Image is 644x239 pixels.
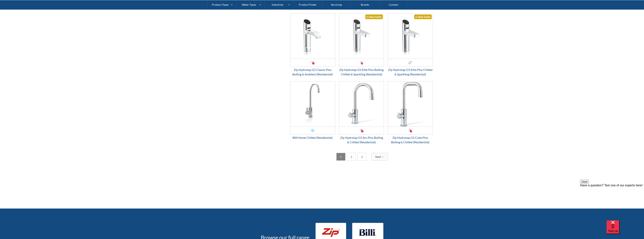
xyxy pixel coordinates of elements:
[388,81,433,144] a: Zip Hydrotap G5 Cube Plus Boiling & Chilled (Residential)Zip Hydrotap G5 Cube Plus Boiling & Chil...
[290,68,335,77] div: Zip Hydrotap G5 Classic Plus Boiling & Ambient (Residential)
[371,153,388,161] a: Next Page
[290,135,335,140] div: Billi Home Chilled (Residential)
[290,14,335,59] img: Zip Hydrotap G5 Classic Plus Boiling & Ambient (Residential)
[606,220,644,239] iframe: podium webchat widget bubble
[339,68,384,77] div: Zip Hydrotap G5 Elite Plus Boiling, Chilled & Sparkling (Residential)
[365,14,383,19] div: Best Seller
[339,81,384,144] a: Zip Hydrotap G5 Arc Plus Boiling & Chilled (Residential)Zip Hydrotap G5 Arc Plus Boiling & Chille...
[388,68,433,77] div: Zip Hydrotap G5 Elite Plus Chilled & Sparkling (Residential)
[290,13,335,77] a: Zip Hydrotap G5 Classic Plus Boiling & Ambient (Residential)Zip Hydrotap G5 Classic Plus Boiling ...
[580,180,644,225] iframe: podium webchat widget prompt
[388,81,433,127] img: Zip Hydrotap G5 Cube Plus Boiling & Chilled (Residential)
[339,13,384,77] a: Zip Hydrotap G5 Elite Plus Boiling, Chilled & Sparkling (Residential)Best SellerZip Hydrotap G5 E...
[290,81,335,127] img: Billi Home Chilled (Residential)
[357,153,366,161] a: 3
[339,14,384,59] img: Zip Hydrotap G5 Elite Plus Boiling, Chilled & Sparkling (Residential)
[388,135,433,144] div: Zip Hydrotap G5 Cube Plus Boiling & Chilled (Residential)
[290,153,433,161] div: List
[388,13,433,77] a: Zip Hydrotap G5 Elite Plus Chilled & Sparkling (Residential)Best SellerZip Hydrotap G5 Elite Plus...
[388,14,433,59] img: Zip Hydrotap G5 Elite Plus Chilled & Sparkling (Residential)
[347,153,356,161] a: 2
[339,81,384,127] img: Zip Hydrotap G5 Arc Plus Boiling & Chilled (Residential)
[375,155,381,159] div: Next
[212,3,229,6] div: Product Types
[414,14,432,19] div: Best Seller
[272,3,283,6] div: Industries
[290,81,335,140] a: Billi Home Chilled (Residential)Billi Home Chilled (Residential)
[242,3,256,6] div: Water Types
[339,135,384,144] div: Zip Hydrotap G5 Arc Plus Boiling & Chilled (Residential)
[336,153,345,161] a: 1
